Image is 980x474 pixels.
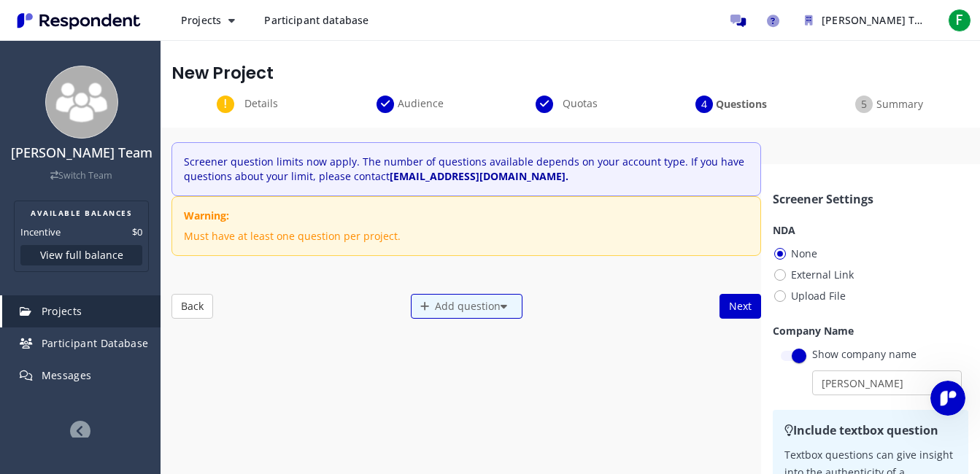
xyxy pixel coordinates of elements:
[252,7,380,34] a: Participant database
[171,294,213,319] button: Back
[121,333,171,343] span: Messages
[231,333,255,343] span: Help
[237,96,285,111] span: Details
[9,146,153,160] h4: [PERSON_NAME] Team
[331,96,491,113] div: Audience
[251,23,277,50] div: Close
[650,96,810,113] div: Questions
[809,96,969,113] div: Summary
[945,7,974,34] button: F
[29,33,127,46] img: logo
[14,201,149,272] section: Balance summary
[716,97,764,112] span: Questions
[21,225,271,255] button: Search for help
[169,7,247,34] button: Projects
[21,260,271,303] div: How Does the Respondent research platform work? How can I earn money?
[30,266,244,297] div: How Does the Respondent research platform work? How can I earn money?
[29,128,263,153] p: How can we help?
[876,97,924,112] span: Summary
[773,323,968,338] h1: Company Name
[156,23,185,53] img: Profile image for Jason
[812,346,962,363] p: Show company name
[20,225,61,239] dt: Incentive
[390,169,568,183] strong: [EMAIL_ADDRESS][DOMAIN_NAME].
[773,266,854,284] span: External Link
[490,96,650,113] div: Quotas
[12,9,146,33] img: Respondent
[784,421,957,439] h2: Include textbox question
[20,245,142,265] button: View full balance
[184,155,752,184] p: Screener question limits now apply. The number of questions available depends on your account typ...
[397,96,445,111] span: Audience
[97,296,194,354] button: Messages
[20,207,142,219] h2: AVAILABLE BALANCES
[184,209,401,223] strong: Warning:
[30,184,244,199] div: Send us a message
[184,209,401,244] div: Must have at least one question per project.
[181,13,221,27] span: Projects
[773,245,817,263] span: None
[212,23,241,53] img: Profile image for Jeremy
[15,171,277,211] div: Send us a message
[948,9,971,32] span: F
[32,333,65,343] span: Home
[184,23,213,53] img: Profile image for Kris
[758,6,787,35] a: Help and support
[132,225,142,239] dd: $0
[773,287,846,305] span: Upload File
[42,336,149,350] span: Participant Database
[822,13,936,27] span: [PERSON_NAME] Team
[45,66,118,139] img: team_avatar_256.png
[719,294,761,319] button: Next
[556,96,604,111] span: Quotas
[793,7,939,34] button: farouk khaddaj Team
[171,63,969,84] h1: New Project
[264,13,369,27] span: Participant database
[195,296,292,354] button: Help
[930,381,965,416] iframe: Intercom live chat
[29,104,263,128] p: Hi there 👋
[50,169,112,182] a: Switch Team
[773,190,968,208] h1: Screener Settings
[42,304,82,318] span: Projects
[723,6,752,35] a: Message participants
[30,233,118,248] span: Search for help
[42,368,92,382] span: Messages
[171,96,331,113] div: Details
[411,294,522,319] div: Add question
[773,222,968,238] h1: NDA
